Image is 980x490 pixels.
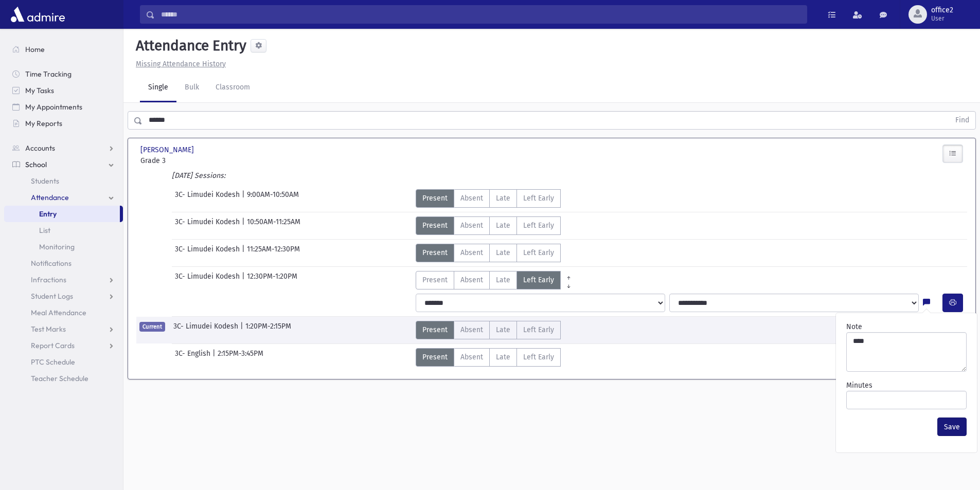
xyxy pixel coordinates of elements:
[4,206,120,222] a: Entry
[155,5,807,24] input: Search
[4,173,123,189] a: Students
[416,321,561,339] div: AttTypes
[523,247,554,258] span: Left Early
[176,74,207,102] a: Bulk
[931,14,953,23] span: User
[416,271,577,289] div: AttTypes
[247,244,300,262] span: 11:25AM-12:30PM
[25,119,62,128] span: My Reports
[25,45,45,54] span: Home
[175,348,212,367] span: 3C- English
[523,275,554,285] span: Left Early
[496,247,510,258] span: Late
[172,171,225,180] i: [DATE] Sessions:
[931,6,953,14] span: office2
[4,239,123,255] a: Monitoring
[136,60,226,68] u: Missing Attendance History
[422,352,448,362] span: Present
[846,321,862,332] label: Note
[39,209,57,219] span: Entry
[523,324,554,335] span: Left Early
[31,341,75,350] span: Report Cards
[4,288,123,304] a: Student Logs
[422,324,448,335] span: Present
[4,156,123,173] a: School
[8,4,67,25] img: AdmirePro
[460,275,483,285] span: Absent
[4,271,123,288] a: Infractions
[140,74,176,102] a: Single
[496,324,510,335] span: Late
[4,255,123,271] a: Notifications
[207,74,258,102] a: Classroom
[4,304,123,321] a: Meal Attendance
[247,189,299,208] span: 9:00AM-10:50AM
[4,189,123,206] a: Attendance
[25,143,55,153] span: Accounts
[31,259,72,268] span: Notifications
[247,216,300,235] span: 10:50AM-11:25AM
[132,60,226,68] a: Missing Attendance History
[422,220,448,231] span: Present
[212,348,218,367] span: |
[240,321,245,339] span: |
[422,275,448,285] span: Present
[846,380,872,391] label: Minutes
[25,102,82,112] span: My Appointments
[173,321,240,339] span: 3C- Limudei Kodesh
[39,242,75,251] span: Monitoring
[31,193,69,202] span: Attendance
[4,41,123,58] a: Home
[460,193,483,204] span: Absent
[496,220,510,231] span: Late
[496,193,510,204] span: Late
[496,352,510,362] span: Late
[31,374,88,383] span: Teacher Schedule
[460,247,483,258] span: Absent
[422,247,448,258] span: Present
[416,216,561,235] div: AttTypes
[460,324,483,335] span: Absent
[416,348,561,367] div: AttTypes
[523,193,554,204] span: Left Early
[175,271,242,289] span: 3C- Limudei Kodesh
[247,271,297,289] span: 12:30PM-1:20PM
[242,189,247,208] span: |
[175,244,242,262] span: 3C- Limudei Kodesh
[949,112,975,129] button: Find
[416,244,561,262] div: AttTypes
[460,352,483,362] span: Absent
[218,348,263,367] span: 2:15PM-3:45PM
[25,69,72,79] span: Time Tracking
[416,189,561,208] div: AttTypes
[31,308,86,317] span: Meal Attendance
[4,66,123,82] a: Time Tracking
[4,370,123,387] a: Teacher Schedule
[31,292,73,301] span: Student Logs
[139,322,165,332] span: Current
[242,216,247,235] span: |
[31,176,59,186] span: Students
[175,216,242,235] span: 3C- Limudei Kodesh
[937,418,967,436] button: Save
[25,160,47,169] span: School
[175,189,242,208] span: 3C- Limudei Kodesh
[4,99,123,115] a: My Appointments
[31,324,66,334] span: Test Marks
[523,352,554,362] span: Left Early
[132,37,246,55] h5: Attendance Entry
[25,86,54,95] span: My Tasks
[4,321,123,337] a: Test Marks
[4,222,123,239] a: List
[242,244,247,262] span: |
[496,275,510,285] span: Late
[422,193,448,204] span: Present
[31,275,66,284] span: Infractions
[460,220,483,231] span: Absent
[4,337,123,354] a: Report Cards
[4,140,123,156] a: Accounts
[523,220,554,231] span: Left Early
[4,115,123,132] a: My Reports
[4,82,123,99] a: My Tasks
[245,321,291,339] span: 1:20PM-2:15PM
